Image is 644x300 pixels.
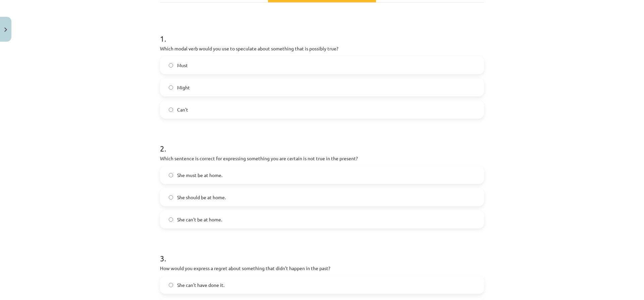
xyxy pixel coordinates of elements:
span: Might [177,84,190,91]
h1: 3 . [160,242,484,263]
span: Must [177,62,188,69]
p: Which sentence is correct for expressing something you are certain is not true in the present? [160,155,484,162]
span: She should be at home. [177,194,226,201]
input: Can't [169,108,173,112]
img: icon-close-lesson-0947bae3869378f0d4975bcd49f059093ad1ed9edebbc8119c70593378902aed.svg [4,28,7,32]
h1: 2 . [160,132,484,153]
h1: 1 . [160,22,484,43]
span: She must be at home. [177,172,222,179]
input: Might [169,85,173,90]
p: How would you express a regret about something that didn’t happen in the past? [160,265,484,272]
span: She can't be at home. [177,216,222,223]
p: Which modal verb would you use to speculate about something that is possibly true? [160,45,484,52]
input: She must be at home. [169,173,173,177]
input: She can't have done it. [169,283,173,287]
input: She can't be at home. [169,217,173,222]
input: Must [169,63,173,68]
span: She can't have done it. [177,282,224,289]
input: She should be at home. [169,195,173,200]
span: Can't [177,106,188,113]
